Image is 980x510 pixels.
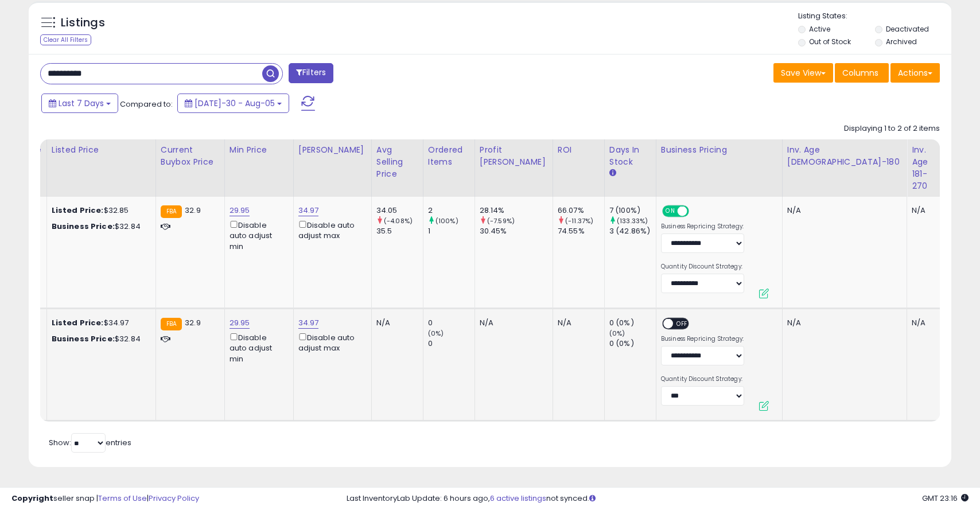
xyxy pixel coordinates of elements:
[558,144,600,156] div: ROI
[185,205,201,216] span: 32.9
[787,205,898,216] div: N/A
[298,219,363,241] div: Disable auto adjust max
[798,11,951,22] p: Listing States:
[480,205,553,216] div: 28.14%
[487,216,515,225] small: (-7.59%)
[490,493,546,504] a: 6 active listings
[912,205,938,216] div: N/A
[52,334,147,344] div: $32.84
[835,63,889,83] button: Columns
[480,318,544,328] div: N/A
[347,493,969,504] div: Last InventoryLab Update: 6 hours ago, not synced.
[52,221,147,232] div: $32.84
[161,144,220,168] div: Current Buybox Price
[185,317,201,328] span: 32.9
[661,335,744,343] label: Business Repricing Strategy:
[298,317,319,329] a: 34.97
[11,493,53,504] strong: Copyright
[809,37,851,46] label: Out of Stock
[558,318,596,328] div: N/A
[922,493,969,504] span: 2025-08-14 23:16 GMT
[609,338,656,349] div: 0 (0%)
[149,493,199,504] a: Privacy Policy
[787,318,898,328] div: N/A
[376,318,414,328] div: N/A
[289,63,333,83] button: Filters
[687,207,706,216] span: OFF
[661,223,744,231] label: Business Repricing Strategy:
[890,63,940,83] button: Actions
[609,144,651,168] div: Days In Stock
[480,144,548,168] div: Profit [PERSON_NAME]
[376,205,423,216] div: 34.05
[230,331,285,364] div: Disable auto adjust min
[41,94,118,113] button: Last 7 Days
[912,318,938,328] div: N/A
[428,226,475,236] div: 1
[565,216,593,225] small: (-11.37%)
[2,144,41,168] div: Fulfillable Quantity
[773,63,833,83] button: Save View
[617,216,648,225] small: (133.33%)
[195,98,275,109] span: [DATE]-30 - Aug-05
[230,205,250,216] a: 29.95
[558,205,604,216] div: 66.07%
[886,24,929,34] label: Deactivated
[609,205,656,216] div: 7 (100%)
[376,226,423,236] div: 35.5
[661,263,744,271] label: Quantity Discount Strategy:
[384,216,413,225] small: (-4.08%)
[376,144,418,180] div: Avg Selling Price
[480,226,553,236] div: 30.45%
[59,98,104,109] span: Last 7 Days
[52,221,115,232] b: Business Price:
[177,94,289,113] button: [DATE]-30 - Aug-05
[435,216,458,225] small: (100%)
[609,226,656,236] div: 3 (42.86%)
[98,493,147,504] a: Terms of Use
[52,144,151,156] div: Listed Price
[161,205,182,218] small: FBA
[886,37,917,46] label: Archived
[230,219,285,252] div: Disable auto adjust min
[52,205,104,216] b: Listed Price:
[663,207,678,216] span: ON
[844,123,940,134] div: Displaying 1 to 2 of 2 items
[49,437,131,448] span: Show: entries
[428,144,470,168] div: Ordered Items
[609,329,625,338] small: (0%)
[673,319,691,329] span: OFF
[52,317,104,328] b: Listed Price:
[661,144,777,156] div: Business Pricing
[912,144,942,192] div: Inv. Age 181-270
[298,205,319,216] a: 34.97
[609,318,656,328] div: 0 (0%)
[661,375,744,383] label: Quantity Discount Strategy:
[120,99,173,110] span: Compared to:
[428,318,475,328] div: 0
[11,493,199,504] div: seller snap | |
[298,331,363,353] div: Disable auto adjust max
[40,34,91,45] div: Clear All Filters
[428,338,475,349] div: 0
[61,15,105,31] h5: Listings
[787,144,902,168] div: Inv. Age [DEMOGRAPHIC_DATA]-180
[52,333,115,344] b: Business Price:
[558,226,604,236] div: 74.55%
[161,318,182,330] small: FBA
[609,168,616,178] small: Days In Stock.
[842,67,878,79] span: Columns
[52,318,147,328] div: $34.97
[298,144,367,156] div: [PERSON_NAME]
[230,317,250,329] a: 29.95
[428,205,475,216] div: 2
[52,205,147,216] div: $32.85
[428,329,444,338] small: (0%)
[809,24,830,34] label: Active
[230,144,289,156] div: Min Price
